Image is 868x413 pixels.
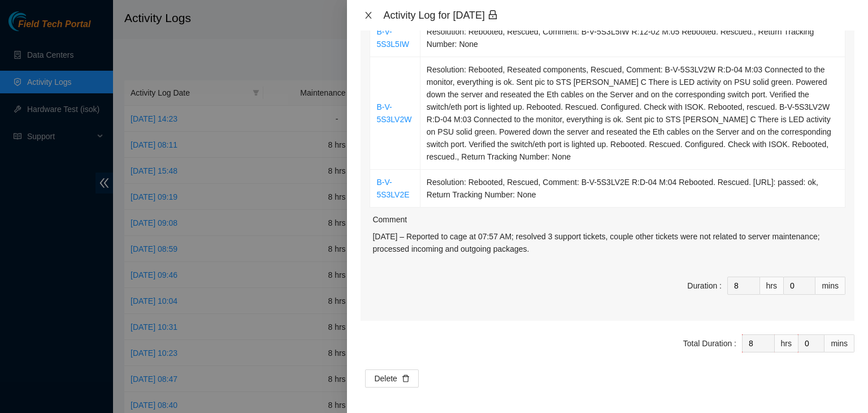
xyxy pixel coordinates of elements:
div: hrs [775,334,798,352]
td: Resolution: Rebooted, Rescued, Comment: B-V-5S3L5IW R:12-02 M:05 Rebooted. Rescued., Return Track... [420,19,845,57]
div: mins [815,277,845,295]
label: Comment [372,213,407,226]
a: B-V-5S3LV2W [376,102,411,124]
p: [DATE] – Reported to cage at 07:57 AM; resolved 3 support tickets, couple other tickets were not ... [372,230,845,255]
td: Resolution: Rebooted, Reseated components, Rescued, Comment: B-V-5S3LV2W R:D-04 M:03 Connected to... [420,57,845,170]
button: Close [361,10,376,21]
span: delete [402,375,410,384]
button: Deletedelete [365,369,418,388]
td: Resolution: Rebooted, Rescued, Comment: B-V-5S3LV2E R:D-04 M:04 Rebooted. Rescued. [URL]: passed:... [420,170,845,208]
div: hrs [760,277,784,295]
a: B-V-5S3LV2E [376,178,409,199]
div: Activity Log for [DATE] [383,9,854,21]
div: Duration : [687,279,722,292]
span: close [364,11,373,20]
span: Delete [374,372,397,385]
div: mins [824,334,854,352]
div: Total Duration : [683,337,736,350]
span: lock [488,10,498,20]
